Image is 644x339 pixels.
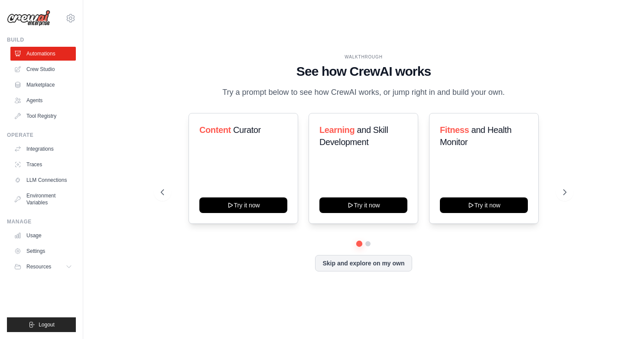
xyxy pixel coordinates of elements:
a: Integrations [10,142,76,156]
button: Resources [10,260,76,274]
a: Usage [10,229,76,242]
div: Build [7,36,76,43]
span: Resources [26,263,51,270]
button: Try it now [440,197,528,213]
span: Learning [319,125,355,135]
button: Try it now [199,197,287,213]
div: Operate [7,132,76,139]
a: LLM Connections [10,173,76,187]
a: Automations [10,47,76,61]
div: Manage [7,218,76,225]
span: and Skill Development [319,125,388,147]
span: and Health Monitor [440,125,511,147]
a: Environment Variables [10,189,76,210]
button: Skip and explore on my own [315,255,412,271]
span: Fitness [440,125,469,135]
div: WALKTHROUGH [161,54,566,60]
span: Curator [233,125,261,135]
button: Try it now [319,197,407,213]
img: Logo [7,10,50,26]
a: Settings [10,244,76,258]
a: Tool Registry [10,109,76,123]
p: Try a prompt below to see how CrewAI works, or jump right in and build your own. [218,86,509,99]
a: Marketplace [10,78,76,92]
button: Logout [7,317,76,332]
span: Content [199,125,231,135]
a: Crew Studio [10,62,76,76]
a: Traces [10,158,76,171]
span: Logout [39,321,55,328]
h1: See how CrewAI works [161,64,566,79]
a: Agents [10,94,76,107]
